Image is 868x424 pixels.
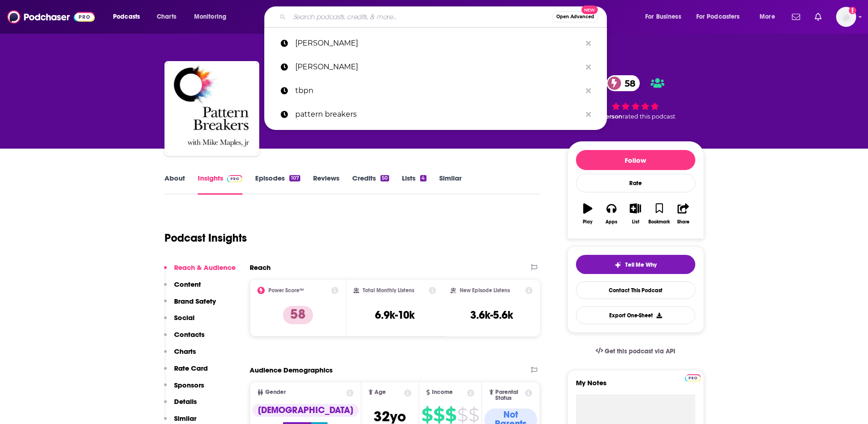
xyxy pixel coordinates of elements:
[194,10,226,23] span: Monitoring
[788,9,804,25] a: Show notifications dropdown
[606,75,640,91] a: 58
[622,113,675,120] span: rated this podcast
[576,306,695,324] button: Export One-Sheet
[313,174,339,195] a: Reviews
[632,219,639,225] div: List
[264,55,607,79] a: [PERSON_NAME]
[295,103,581,126] p: pattern breakers
[164,397,197,414] button: Details
[576,378,695,394] label: My Notes
[174,364,208,372] p: Rate Card
[552,11,598,22] button: Open AdvancedNew
[264,31,607,55] a: [PERSON_NAME]
[696,10,740,23] span: For Podcasters
[495,389,524,401] span: Parental Status
[164,347,196,364] button: Charts
[753,10,786,24] button: open menu
[576,255,695,274] button: tell me why sparkleTell Me Why
[836,7,856,27] button: Show profile menu
[174,297,216,305] p: Brand Safety
[174,263,236,272] p: Reach & Audience
[605,347,675,355] span: Get this podcast via API
[164,280,201,297] button: Content
[811,9,825,25] a: Show notifications dropdown
[151,10,182,24] a: Charts
[283,306,313,324] p: 58
[113,10,140,23] span: Podcasts
[677,219,689,225] div: Share
[352,174,389,195] a: Credits50
[647,197,671,230] button: Bookmark
[402,174,426,195] a: Lists4
[760,10,775,23] span: More
[836,7,856,27] span: Logged in as inkhouseNYC
[166,63,257,154] img: Pattern Breakers
[295,79,581,103] p: tbpn
[174,414,196,423] p: Similar
[849,7,856,14] svg: Add a profile image
[421,408,432,422] span: $
[174,330,205,339] p: Contacts
[250,263,271,272] h2: Reach
[468,408,479,422] span: $
[7,8,95,26] img: Podchaser - Follow, Share and Rate Podcasts
[174,313,195,322] p: Social
[250,366,333,374] h2: Audience Demographics
[363,287,414,294] h2: Total Monthly Listens
[198,174,243,195] a: InsightsPodchaser Pro
[265,389,286,395] span: Gender
[623,197,647,230] button: List
[583,219,592,225] div: Play
[164,381,204,398] button: Sponsors
[836,7,856,27] img: User Profile
[164,297,216,314] button: Brand Safety
[645,10,681,23] span: For Business
[375,389,386,395] span: Age
[439,174,462,195] a: Similar
[174,347,196,356] p: Charts
[264,79,607,103] a: tbpn
[671,197,695,230] button: Share
[600,197,623,230] button: Apps
[380,175,389,181] div: 50
[581,5,598,14] span: New
[457,408,467,422] span: $
[295,55,581,79] p: dario amodei
[375,308,415,322] h3: 6.9k-10k
[616,75,640,91] span: 58
[273,6,616,27] div: Search podcasts, credits, & more...
[567,69,704,126] div: 58 1 personrated this podcast
[576,197,600,230] button: Play
[227,175,243,182] img: Podchaser Pro
[164,174,185,195] a: About
[576,174,695,192] div: Rate
[255,174,300,195] a: Episodes107
[685,374,701,382] img: Podchaser Pro
[164,313,195,330] button: Social
[576,281,695,299] a: Contact This Podcast
[264,103,607,126] a: pattern breakers
[174,280,201,289] p: Content
[588,340,683,362] a: Get this podcast via API
[420,175,426,181] div: 4
[295,31,581,55] p: ali ghodsi
[639,10,693,24] button: open menu
[614,261,621,269] img: tell me why sparkle
[164,364,208,381] button: Rate Card
[157,10,176,23] span: Charts
[252,404,359,417] div: [DEMOGRAPHIC_DATA]
[164,263,236,280] button: Reach & Audience
[576,150,695,170] button: Follow
[289,175,300,181] div: 107
[690,10,753,24] button: open menu
[268,287,304,294] h2: Power Score™
[164,231,247,245] h1: Podcast Insights
[685,373,701,382] a: Pro website
[556,15,594,19] span: Open Advanced
[188,10,238,24] button: open menu
[432,389,453,395] span: Income
[597,113,622,120] span: 1 person
[460,287,510,294] h2: New Episode Listens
